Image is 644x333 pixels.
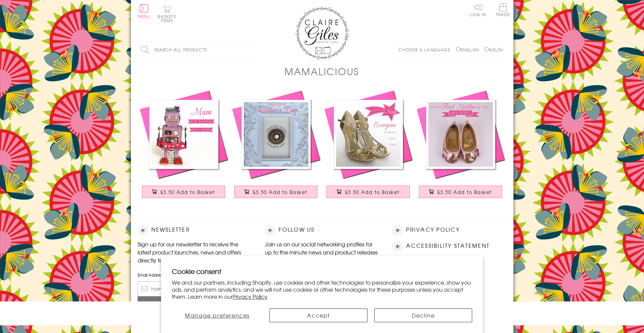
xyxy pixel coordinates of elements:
p: Sign up for our newsletter to receive the latest product launches, news and offers directly to yo... [138,240,252,264]
h2: Newsletter [138,225,252,235]
a: Trade [496,3,510,18]
button: Manage preferences [172,308,263,322]
img: Mother's Day Card, Shoes, Mum everyone wishes they had [322,88,414,181]
span: £3.50 Add to Basket [160,189,215,195]
button: £3.50 Add to Basket [419,186,502,198]
img: Mother's Day Card, Call for Love, Press for Champagne [230,88,322,181]
a: Log In [470,3,486,16]
label: English [456,47,483,53]
input: Search all products [138,42,255,57]
a: Privacy Policy [406,225,459,234]
h2: Cookie consent [172,267,473,276]
p: Choose a language: [399,47,455,53]
a: Mother's Day Card, Shoes, Mum everyone wishes they had £3.50 Add to Basket [322,88,414,205]
span: £3.50 Add to Basket [253,189,307,195]
img: Claire Giles Greetings Cards [295,7,349,60]
input: harry@hogwarts.edu [138,281,252,296]
button: Basket0 items [158,5,176,22]
button: £3.50 Add to Basket [234,186,317,198]
a: Mother's Day Card, Cute Robot, Old School, Still Cool £3.50 Add to Basket [138,88,230,205]
button: £3.50 Add to Basket [142,186,225,198]
h2: Follow Us [265,225,379,235]
span: Menu [138,13,151,19]
input: Subscribe [138,296,252,312]
h1: Mamalicious [285,64,359,78]
button: Menu [138,4,151,18]
button: Decline [374,308,472,322]
button: £3.50 Add to Basket [327,186,410,198]
label: Email Address [138,272,252,278]
a: Accessibility Statement [406,241,490,250]
button: Accept [269,308,367,322]
label: Welsh [484,47,503,53]
input: English [456,47,460,51]
span: 0 items [161,13,176,23]
p: We and our partners, including Shopify, use cookies and other technologies to personalize your ex... [172,279,473,300]
img: Mother's Day Card, Glitter Shoes, First Mother's Day [414,88,507,181]
a: Mother's Day Card, Call for Love, Press for Champagne £3.50 Add to Basket [230,88,322,205]
input: Search [248,42,255,57]
span: Manage preferences [185,311,250,319]
span: Trade [496,3,510,16]
img: Mother's Day Card, Cute Robot, Old School, Still Cool [138,88,230,181]
p: Join us on our social networking profiles for up to the minute news and product releases the mome... [265,240,379,264]
a: Privacy Policy [233,292,267,300]
span: £3.50 Add to Basket [437,189,492,195]
a: Mother's Day Card, Glitter Shoes, First Mother's Day £3.50 Add to Basket [414,88,507,205]
span: £3.50 Add to Basket [345,189,400,195]
input: Welsh [484,47,489,51]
